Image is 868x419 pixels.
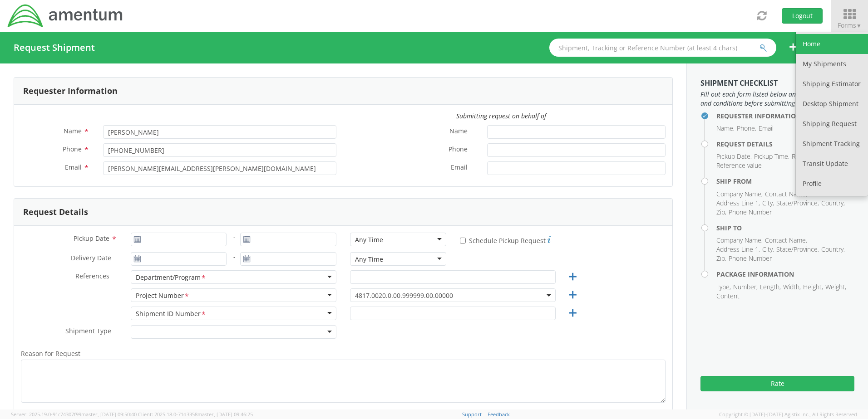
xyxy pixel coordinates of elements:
li: Width [783,283,801,292]
li: Name [716,124,735,133]
li: Reference type [792,152,836,161]
span: Shipment Type [65,326,111,337]
a: Support [462,411,482,418]
h3: Requester Information [23,87,118,96]
li: Phone Number [729,254,772,263]
a: Shipment Tracking [796,134,868,154]
span: Server: 2025.19.0-91c74307f99 [11,411,137,418]
li: Company Name [716,190,763,199]
h4: Ship From [716,178,854,185]
li: Address Line 1 [716,245,760,254]
a: My Shipments [796,54,868,74]
li: Length [760,283,781,292]
a: Home [796,34,868,54]
h4: Requester Information [716,112,854,119]
img: dyn-intl-logo-049831509241104b2a82.png [7,3,124,29]
span: Delivery Date [71,253,111,264]
span: Pickup Date [74,234,109,243]
button: Logout [782,8,823,24]
span: Name [449,127,468,137]
h3: Shipment Checklist [700,79,854,88]
a: Profile [796,174,868,194]
li: Country [821,199,845,208]
li: Zip [716,254,726,263]
span: Shipment Notification [21,409,87,417]
h4: Ship To [716,224,854,231]
li: Type [716,283,731,292]
span: master, [DATE] 09:50:40 [81,411,137,418]
li: State/Province [776,199,819,208]
span: Email [65,163,82,171]
li: Number [733,283,758,292]
h3: Request Details [23,208,88,217]
span: master, [DATE] 09:46:25 [197,411,253,418]
div: Project Number [136,291,190,301]
span: Phone [449,145,468,155]
span: Fill out each form listed below and agree to the terms and conditions before submitting [700,90,854,108]
li: Zip [716,208,726,217]
li: Weight [825,283,846,292]
h4: Request Details [716,141,854,147]
span: ▼ [856,22,862,29]
span: Copyright © [DATE]-[DATE] Agistix Inc., All Rights Reserved [719,411,857,418]
li: Phone Number [729,208,772,217]
span: Client: 2025.18.0-71d3358 [138,411,253,418]
li: Contact Name [765,236,807,245]
li: City [762,199,774,208]
li: Company Name [716,236,763,245]
li: Country [821,245,845,254]
h4: Package Information [716,271,854,278]
div: Department/Program [136,273,207,283]
a: Shipping Request [796,114,868,134]
li: Height [803,283,823,292]
span: Phone [63,145,82,153]
a: Shipping Estimator [796,74,868,94]
a: Desktop Shipment [796,94,868,114]
div: Shipment ID Number [136,309,207,319]
li: Reference value [716,161,762,170]
input: Schedule Pickup Request [460,238,466,244]
li: Pickup Date [716,152,752,161]
li: Content [716,292,740,301]
span: 4817.0020.0.00.999999.00.00000 [355,291,551,300]
h4: Request Shipment [14,43,95,53]
span: Name [64,127,82,135]
li: Phone [737,124,756,133]
span: Reason for Request [21,349,80,358]
li: City [762,245,774,254]
label: Schedule Pickup Request [460,234,551,245]
div: Any Time [355,235,383,244]
a: Transit Update [796,154,868,174]
i: Submitting request on behalf of [456,112,546,120]
span: Email [451,163,468,173]
span: References [75,272,109,280]
button: Rate [700,376,854,391]
span: Message [350,409,377,417]
span: Forms [838,21,862,29]
span: 4817.0020.0.00.999999.00.00000 [350,288,556,302]
input: Shipment, Tracking or Reference Number (at least 4 chars) [549,39,776,57]
li: State/Province [776,245,819,254]
li: Contact Name [765,190,807,199]
li: Address Line 1 [716,199,760,208]
a: Feedback [488,411,510,418]
li: Email [759,124,774,133]
div: Any Time [355,255,383,264]
li: Pickup Time [754,152,789,161]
